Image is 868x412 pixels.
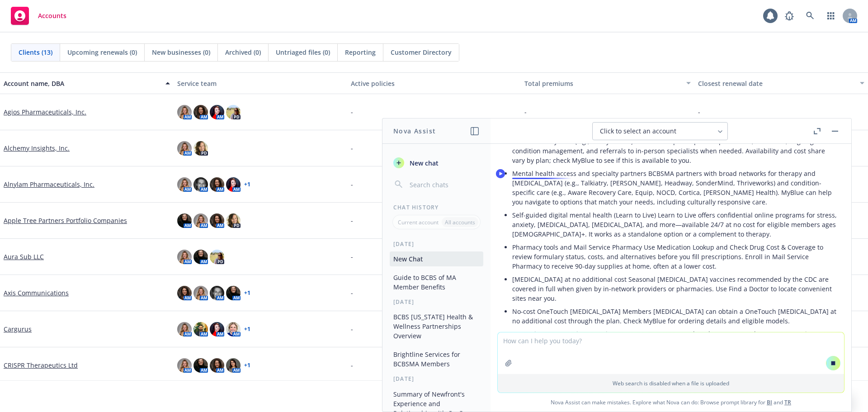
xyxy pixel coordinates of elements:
[38,12,66,19] span: Accounts
[193,105,208,119] img: photo
[210,286,224,300] img: photo
[210,213,224,228] img: photo
[390,347,483,371] button: Brightline Services for BCBSMA Members
[408,178,480,191] input: Search chats
[382,375,491,383] div: [DATE]
[784,398,791,406] a: TR
[494,393,848,412] span: Nova Assist can make mistakes. Explore what Nova can do: Browse prompt library for and
[390,270,483,294] button: Guide to BCBS of MA Member Benefits
[244,182,250,187] a: + 1
[4,79,160,88] div: Account name, DBA
[512,169,837,207] p: Mental health access and specialty partners BCBSMA partners with broad networks for therapy and [...
[67,47,137,57] span: Upcoming renewals (0)
[193,177,208,192] img: photo
[244,363,250,368] a: + 1
[801,7,819,25] a: Search
[226,177,241,192] img: photo
[512,210,837,239] p: Self-guided digital mental health (Learn to Live) Learn to Live offers confidential online progra...
[390,251,483,266] button: New Chat
[177,141,192,156] img: photo
[210,105,224,119] img: photo
[390,309,483,343] button: BCBS [US_STATE] Health & Wellness Partnerships Overview
[592,122,728,140] button: Click to select an account
[226,358,241,373] img: photo
[503,379,839,387] p: Web search is disabled when a file is uploaded
[193,286,208,300] img: photo
[521,72,694,94] button: Total premiums
[512,242,837,271] p: Pharmacy tools and Mail Service Pharmacy Use Medication Lookup and Check Drug Cost & Coverage to ...
[193,322,208,336] img: photo
[822,7,840,25] a: Switch app
[767,398,772,406] a: BI
[177,358,192,373] img: photo
[512,137,837,165] p: Virtual Primary Care (e.g., Firefly Health) Virtual PCP options provide prevention, treatment, on...
[351,180,353,189] span: -
[408,158,439,168] span: New chat
[351,216,353,225] span: -
[4,180,94,189] a: Alnylam Pharmaceuticals, Inc.
[698,79,854,88] div: Closest renewal date
[398,218,439,226] p: Current account
[4,107,86,117] a: Agios Pharmaceuticals, Inc.
[512,275,837,303] p: [MEDICAL_DATA] at no additional cost Seasonal [MEDICAL_DATA] vaccines recommended by the CDC are ...
[226,213,241,228] img: photo
[4,143,70,153] a: Alchemy Insights, Inc.
[226,105,241,119] img: photo
[391,47,452,57] span: Customer Directory
[152,47,210,57] span: New businesses (0)
[4,216,127,225] a: Apple Tree Partners Portfolio Companies
[210,250,224,264] img: photo
[382,240,491,248] div: [DATE]
[351,252,353,261] span: -
[174,72,347,94] button: Service team
[351,107,353,117] span: -
[4,324,32,334] a: Cargurus
[177,286,192,300] img: photo
[351,79,517,88] div: Active policies
[193,358,208,373] img: photo
[177,250,192,264] img: photo
[226,286,241,300] img: photo
[193,141,208,156] img: photo
[177,322,192,336] img: photo
[512,307,837,326] p: No-cost OneTouch [MEDICAL_DATA] Members [MEDICAL_DATA] can obtain a OneTouch [MEDICAL_DATA] at no...
[4,360,78,370] a: CRISPR Therapeutics Ltd
[780,7,798,25] a: Report a Bug
[351,324,353,334] span: -
[193,250,208,264] img: photo
[512,329,837,367] p: Maternity support suite Expecting or [MEDICAL_DATA] members have access to breast pump savings (m...
[524,79,681,88] div: Total premiums
[698,107,700,117] span: -
[19,47,52,57] span: Clients (13)
[7,3,70,28] a: Accounts
[210,358,224,373] img: photo
[226,322,241,336] img: photo
[193,213,208,228] img: photo
[351,143,353,153] span: -
[393,126,436,136] h1: Nova Assist
[351,288,353,298] span: -
[177,177,192,192] img: photo
[524,107,527,117] span: -
[351,360,353,370] span: -
[382,298,491,306] div: [DATE]
[345,47,376,57] span: Reporting
[445,218,475,226] p: All accounts
[225,47,261,57] span: Archived (0)
[177,105,192,119] img: photo
[390,155,483,171] button: New chat
[694,72,868,94] button: Closest renewal date
[276,47,330,57] span: Untriaged files (0)
[210,177,224,192] img: photo
[244,327,250,332] a: + 1
[244,290,250,296] a: + 1
[210,322,224,336] img: photo
[4,252,44,261] a: Aura Sub LLC
[600,127,676,136] span: Click to select an account
[177,213,192,228] img: photo
[347,72,521,94] button: Active policies
[4,288,69,298] a: Axis Communications
[382,204,491,211] div: Chat History
[177,79,344,88] div: Service team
